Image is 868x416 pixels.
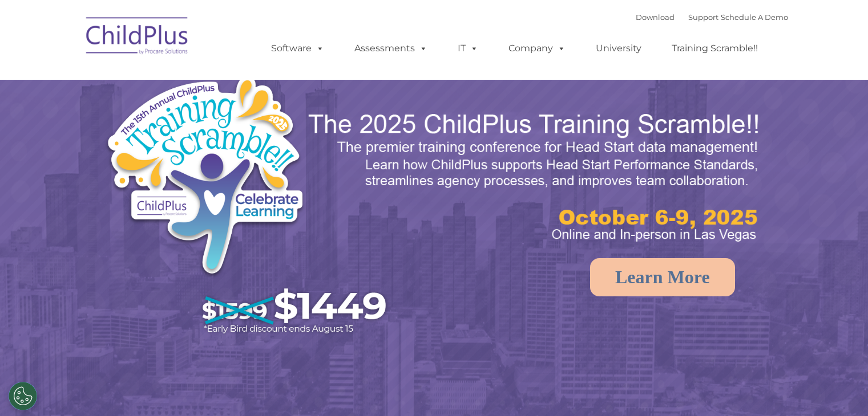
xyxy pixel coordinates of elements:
img: ChildPlus by Procare Solutions [80,9,195,66]
a: Schedule A Demo [721,13,788,22]
a: Training Scramble!! [660,37,769,60]
a: Support [688,13,718,22]
a: IT [446,37,490,60]
a: Software [260,37,336,60]
a: Download [636,13,675,22]
button: Cookies Settings [9,382,37,410]
a: Learn More [590,258,735,296]
a: University [584,37,653,60]
a: Company [497,37,577,60]
a: Assessments [343,37,439,60]
font: | [636,13,788,22]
